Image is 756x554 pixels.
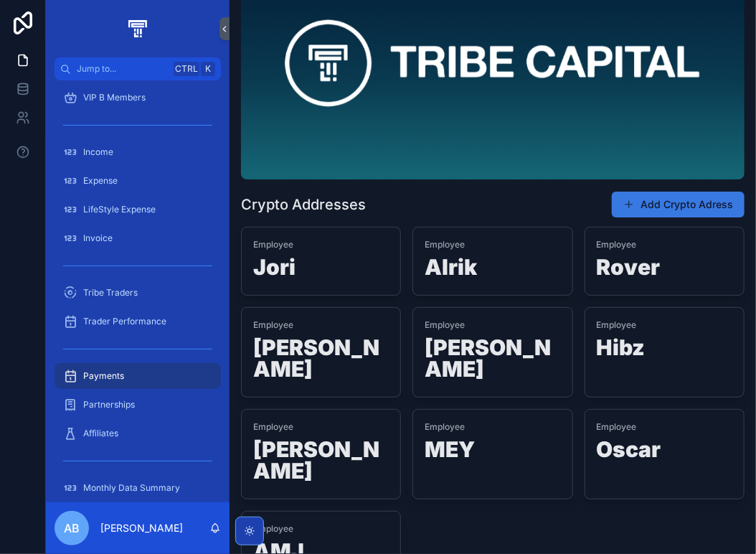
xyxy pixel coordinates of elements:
h1: Oscar [597,438,732,466]
a: EmployeeMEY [412,409,572,499]
a: Employee[PERSON_NAME] [241,409,401,499]
h1: [PERSON_NAME] [253,438,389,487]
h1: Alrik [425,256,560,283]
a: Trader Performance [55,309,221,334]
h1: [PERSON_NAME] [425,337,560,385]
button: Add Crypto Adress [612,192,745,217]
h1: MEY [425,438,560,466]
span: Employee [597,239,732,250]
span: Employee [597,421,732,433]
span: Employee [425,239,560,250]
a: EmployeeAlrik [412,227,572,296]
span: Employee [253,319,389,331]
a: Tribe Traders [55,280,221,306]
span: Employee [597,319,732,331]
span: Employee [425,421,560,433]
span: LifeStyle Expense [83,204,156,215]
span: VIP B Members [83,92,146,103]
h1: Rover [597,256,732,283]
a: Income [55,139,221,165]
h1: [PERSON_NAME] [253,337,389,385]
span: Affiliates [83,428,118,439]
span: Monthly Data Summary [83,482,180,494]
span: Employee [253,239,389,250]
p: [PERSON_NAME] [100,521,183,535]
span: Invoice [83,233,113,244]
span: Payments [83,370,124,382]
a: EmployeeHibz [585,307,745,398]
a: Employee[PERSON_NAME] [241,307,401,398]
span: Employee [425,319,560,331]
a: Expense [55,168,221,194]
span: Trader Performance [83,316,166,327]
span: Ctrl [174,62,199,76]
span: AB [64,520,80,537]
span: Jump to... [77,63,168,75]
h1: Jori [253,256,389,283]
div: scrollable content [46,80,230,502]
img: App logo [126,17,149,40]
span: Income [83,146,113,158]
a: EmployeeJori [241,227,401,296]
a: Employee[PERSON_NAME] [412,307,572,398]
button: Jump to...CtrlK [55,57,221,80]
a: Partnerships [55,392,221,418]
a: Invoice [55,225,221,251]
span: Tribe Traders [83,287,138,299]
a: LifeStyle Expense [55,197,221,222]
h1: Hibz [597,337,732,364]
a: Affiliates [55,421,221,446]
span: Partnerships [83,399,135,410]
a: Payments [55,363,221,389]
span: Expense [83,175,118,187]
a: Monthly Data Summary [55,475,221,501]
span: Employee [253,421,389,433]
span: Employee [253,523,389,535]
a: EmployeeRover [585,227,745,296]
a: EmployeeOscar [585,409,745,499]
h1: Crypto Addresses [241,194,366,215]
span: K [202,63,214,75]
a: VIP B Members [55,85,221,111]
